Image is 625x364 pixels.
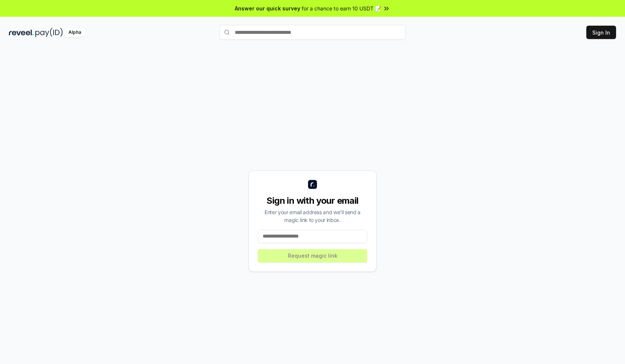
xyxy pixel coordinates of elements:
[258,208,367,224] div: Enter your email address and we’ll send a magic link to your inbox.
[258,195,367,207] div: Sign in with your email
[586,26,616,39] button: Sign In
[35,28,63,37] img: pay_id
[302,4,381,12] span: for a chance to earn 10 USDT 📝
[64,28,85,37] div: Alpha
[235,4,300,12] span: Answer our quick survey
[308,180,317,189] img: logo_small
[9,28,34,37] img: reveel_dark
